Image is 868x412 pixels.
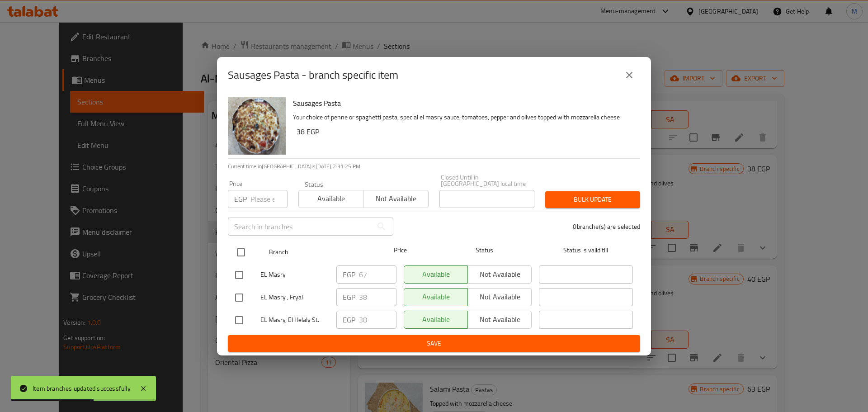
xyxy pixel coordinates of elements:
[235,338,633,349] span: Save
[573,222,640,231] p: 0 branche(s) are selected
[298,190,363,208] button: Available
[545,191,640,208] button: Bulk update
[228,97,286,155] img: Sausages Pasta
[234,194,247,204] p: EGP
[33,384,131,393] div: Item branches updated successfully
[367,192,425,205] span: Not available
[359,265,396,284] input: Please enter price
[297,125,633,138] h6: 38 EGP
[343,292,355,303] p: EGP
[293,97,633,109] h6: Sausages Pasta
[269,246,363,258] span: Branch
[250,190,288,208] input: Please enter price
[343,314,355,325] p: EGP
[359,311,396,329] input: Please enter price
[552,194,633,205] span: Bulk update
[228,218,373,236] input: Search in branches
[228,335,640,352] button: Save
[228,162,640,170] p: Current time in [GEOGRAPHIC_DATA] is [DATE] 2:31:25 PM
[302,192,360,205] span: Available
[438,245,532,256] span: Status
[343,269,355,280] p: EGP
[618,64,640,86] button: close
[260,292,329,303] span: EL Masry , Fryal
[363,190,428,208] button: Not available
[260,314,329,326] span: EL Masry, El Helaly St.
[228,68,398,82] h2: Sausages Pasta - branch specific item
[539,245,633,256] span: Status is valid till
[260,269,329,280] span: EL Masry
[359,288,396,306] input: Please enter price
[293,112,633,123] p: Your choice of penne or spaghetti pasta, special el masry sauce, tomatoes, pepper and olives topp...
[370,245,430,256] span: Price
